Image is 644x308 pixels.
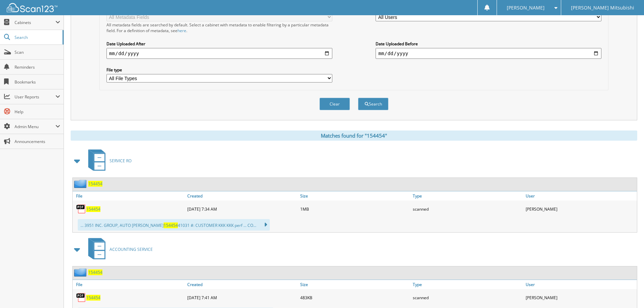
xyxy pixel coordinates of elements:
[88,269,102,275] a: 154454
[15,94,55,100] span: User Reports
[76,292,86,303] img: PDF.png
[15,79,60,85] span: Bookmarks
[15,20,55,25] span: Cabinets
[524,191,637,200] a: User
[15,34,59,40] span: Search
[299,280,411,289] a: Size
[78,219,270,231] div: ... 3951 INC. GROUP, AUTO [PERSON_NAME] 41031 #: CUSTOMER KKK KKK perf ... CO...
[106,48,332,59] input: start
[411,191,524,200] a: Type
[319,98,350,110] button: Clear
[74,180,88,188] img: folder2.png
[186,280,299,289] a: Created
[164,222,178,228] span: 154454
[15,139,60,144] span: Announcements
[84,147,132,174] a: SERVICE RO
[524,291,637,304] div: [PERSON_NAME]
[299,291,411,304] div: 483KB
[186,291,299,304] div: [DATE] 7:41 AM
[74,268,88,277] img: folder2.png
[73,280,186,289] a: File
[376,48,601,59] input: end
[411,291,524,304] div: scanned
[186,202,299,216] div: [DATE] 7:34 AM
[177,28,186,33] a: here
[106,41,332,47] label: Date Uploaded After
[15,49,60,55] span: Scan
[84,236,153,263] a: ACCOUNTING SERVICE
[299,191,411,200] a: Size
[86,295,100,301] a: 154454
[73,191,186,200] a: File
[106,67,332,73] label: File type
[411,280,524,289] a: Type
[376,41,601,47] label: Date Uploaded Before
[15,64,60,70] span: Reminders
[411,202,524,216] div: scanned
[7,3,57,12] img: scan123-logo-white.svg
[110,158,132,164] span: SERVICE RO
[88,181,102,187] a: 154454
[86,206,100,212] a: 154454
[507,6,545,10] span: [PERSON_NAME]
[299,202,411,216] div: 1MB
[571,6,634,10] span: [PERSON_NAME] Mitsubishi
[524,202,637,216] div: [PERSON_NAME]
[15,124,55,129] span: Admin Menu
[106,22,332,33] div: All metadata fields are searched by default. Select a cabinet with metadata to enable filtering b...
[610,276,644,308] iframe: Chat Widget
[524,280,637,289] a: User
[186,191,299,200] a: Created
[71,131,637,141] div: Matches found for "154454"
[15,109,60,115] span: Help
[110,246,153,252] span: ACCOUNTING SERVICE
[358,98,388,110] button: Search
[76,204,86,214] img: PDF.png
